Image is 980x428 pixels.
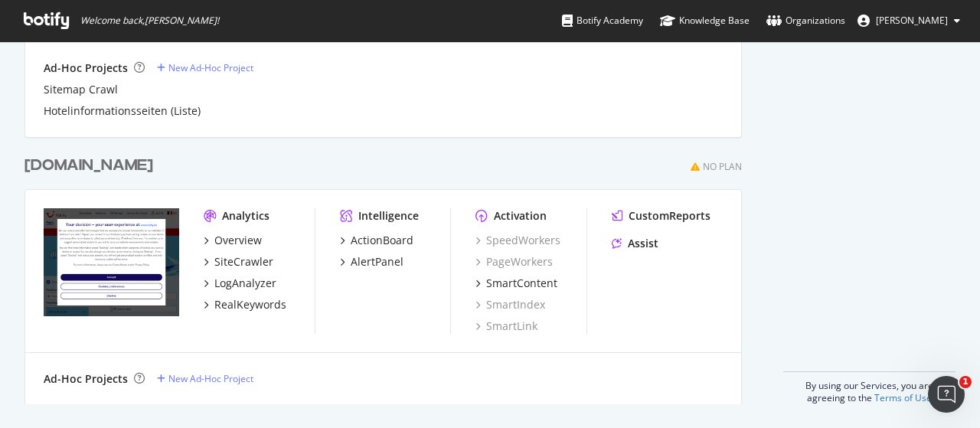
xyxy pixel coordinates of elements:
a: Assist [612,236,658,251]
div: No Plan [703,160,742,173]
a: SmartIndex [475,297,545,312]
a: [DOMAIN_NAME] [24,155,159,177]
div: Intelligence [358,208,419,224]
a: AlertPanel [340,254,403,270]
div: Organizations [766,13,845,28]
a: LogAnalyzer [204,276,276,291]
div: Overview [214,233,262,248]
a: Sitemap Crawl [44,82,118,97]
a: SpeedWorkers [475,233,560,248]
a: Hotelinformationsseiten (Liste) [44,103,201,119]
a: SmartContent [475,276,557,291]
span: Welcome back, [PERSON_NAME] ! [80,15,219,27]
span: Marcel Köhler [876,14,948,27]
div: Knowledge Base [660,13,750,28]
a: RealKeywords [204,297,286,312]
div: CustomReports [629,208,710,224]
div: LogAnalyzer [214,276,276,291]
div: New Ad-Hoc Project [168,61,253,74]
a: New Ad-Hoc Project [157,61,253,74]
div: SiteCrawler [214,254,273,270]
a: Terms of Use [874,391,932,404]
div: Ad-Hoc Projects [44,371,128,387]
a: New Ad-Hoc Project [157,372,253,385]
button: [PERSON_NAME] [845,8,972,33]
a: PageWorkers [475,254,553,270]
a: SiteCrawler [204,254,273,270]
div: ActionBoard [351,233,413,248]
div: Ad-Hoc Projects [44,60,128,76]
div: Assist [628,236,658,251]
img: tuifly.be [44,208,179,317]
div: AlertPanel [351,254,403,270]
div: Analytics [222,208,269,224]
a: CustomReports [612,208,710,224]
div: Activation [494,208,547,224]
div: RealKeywords [214,297,286,312]
a: ActionBoard [340,233,413,248]
div: Botify Academy [562,13,643,28]
a: SmartLink [475,319,537,334]
div: SmartContent [486,276,557,291]
div: [DOMAIN_NAME] [24,155,153,177]
span: 1 [959,376,972,388]
div: New Ad-Hoc Project [168,372,253,385]
iframe: Intercom live chat [928,376,965,413]
a: Overview [204,233,262,248]
div: By using our Services, you are agreeing to the [783,371,955,404]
